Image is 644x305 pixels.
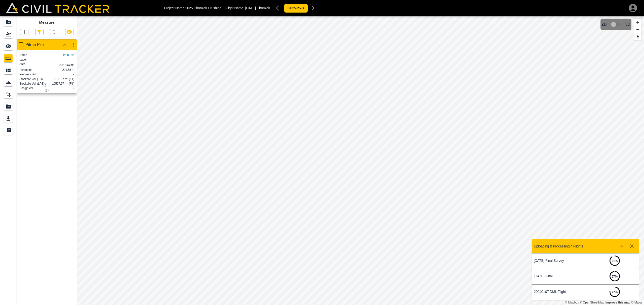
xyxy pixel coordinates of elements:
[284,4,308,13] button: 2025-26-8
[534,290,585,294] p: 20240107 DML Flight
[612,275,618,278] strong: 97 %
[164,6,221,10] p: Project Name: 2025 Chomlak Crushing
[612,259,618,263] strong: 91 %
[534,259,585,263] p: [DATE] Final Survey
[580,301,604,304] a: OpenStreetMap
[6,2,109,13] img: Civil Tracker
[565,301,579,304] a: Mapbox
[631,301,643,304] a: Maxar
[634,33,641,40] button: Reset bearing to north
[634,19,641,26] button: Zoom in
[612,290,618,294] strong: 77 %
[634,26,641,33] button: Zoom out
[601,22,607,27] span: 2D
[606,301,630,304] a: Map feedback
[534,274,585,278] p: [DATE] Final
[617,241,627,251] button: Show more
[245,6,270,10] span: [DATE] Chomlak
[225,6,270,10] p: Flight Name:
[609,20,623,29] span: 3D model not uploaded yet
[534,244,583,248] p: Uploading & Processing 4 Flights
[625,22,630,27] span: 3D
